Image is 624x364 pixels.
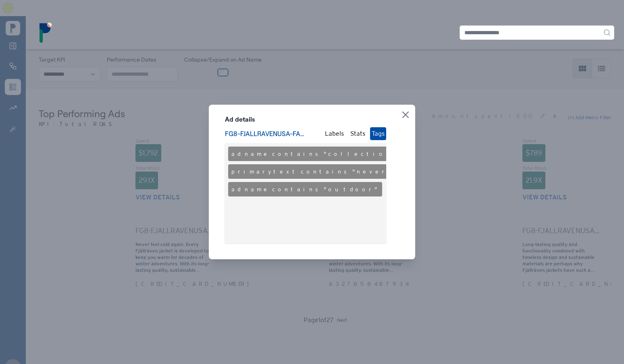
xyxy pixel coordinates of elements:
[225,114,386,124] h3: Ad details
[323,127,345,140] button: Labels
[228,147,399,161] div: ad name contains "collection"
[228,164,479,179] div: primary text contains "never feel cold again"
[349,127,367,140] button: Stats
[231,168,476,175] span: primary text contains "never feel cold again"
[228,182,382,196] div: ad name contains "outdoor"
[231,151,396,157] span: ad name contains "collection"
[370,127,386,140] button: Tags
[231,186,379,192] span: ad name contains "outdoor"
[225,129,306,139] h3: FG8-FJALLRAVENUSA-FACEBOOK-SOCIAL-OUTDOOR-PARKAS-CLOUDS-COLLECTION_li=102437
